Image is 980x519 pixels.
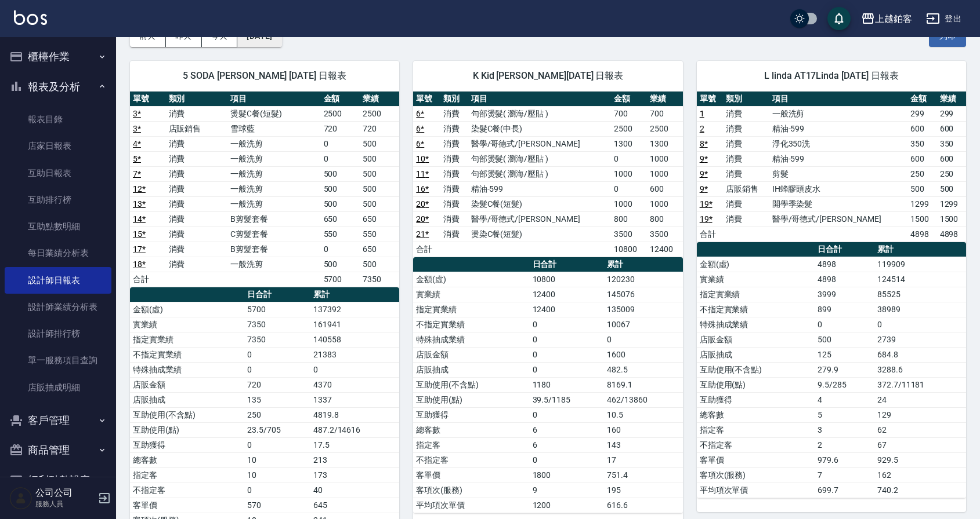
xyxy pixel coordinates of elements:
[227,166,320,181] td: 一般洗剪
[321,257,360,272] td: 500
[360,92,399,107] th: 業績
[827,7,851,30] button: save
[166,166,228,181] td: 消費
[244,437,310,452] td: 0
[130,317,244,332] td: 實業績
[440,196,468,211] td: 消費
[244,377,310,392] td: 720
[647,151,683,166] td: 1000
[647,136,683,151] td: 1300
[227,242,320,257] td: B剪髮套餐
[244,317,310,332] td: 7350
[604,317,683,332] td: 10067
[413,437,529,452] td: 指定客
[227,196,320,211] td: 一般洗剪
[227,121,320,136] td: 雪球藍
[244,392,310,407] td: 135
[130,332,244,347] td: 指定實業績
[427,70,668,82] span: K Kid [PERSON_NAME][DATE] 日報表
[604,452,683,467] td: 17
[874,467,966,483] td: 162
[611,226,647,242] td: 3500
[815,437,874,452] td: 2
[769,106,908,121] td: 一般洗剪
[874,302,966,317] td: 38989
[468,226,611,242] td: 燙染C餐(短髮)
[360,242,399,257] td: 650
[697,272,815,287] td: 實業績
[310,392,400,407] td: 1337
[413,377,529,392] td: 互助使用(不含點)
[907,121,936,136] td: 600
[769,151,908,166] td: 精油-599
[647,106,683,121] td: 700
[875,12,912,26] div: 上越鉑客
[723,106,769,121] td: 消費
[227,106,320,121] td: 燙髮C餐(短髮)
[530,272,605,287] td: 10800
[647,181,683,196] td: 600
[874,332,966,347] td: 2739
[530,392,605,407] td: 39.5/1185
[166,196,228,211] td: 消費
[874,287,966,302] td: 85525
[769,166,908,181] td: 剪髮
[530,287,605,302] td: 12400
[166,92,228,107] th: 類別
[769,181,908,196] td: IH蜂膠頭皮水
[321,272,360,287] td: 5700
[611,121,647,136] td: 2500
[907,226,936,242] td: 4898
[815,302,874,317] td: 899
[723,181,769,196] td: 店販銷售
[874,422,966,437] td: 62
[530,452,605,467] td: 0
[937,106,966,121] td: 299
[244,422,310,437] td: 23.5/705
[530,377,605,392] td: 1180
[874,347,966,362] td: 684.8
[413,422,529,437] td: 總客數
[310,407,400,422] td: 4819.8
[5,294,111,320] a: 設計師業績分析表
[227,151,320,166] td: 一般洗剪
[5,160,111,187] a: 互助日報表
[815,422,874,437] td: 3
[815,452,874,467] td: 979.6
[413,467,529,483] td: 客單價
[769,92,908,107] th: 項目
[530,302,605,317] td: 12400
[611,92,647,107] th: 金額
[697,347,815,362] td: 店販抽成
[360,272,399,287] td: 7350
[413,257,682,513] table: a dense table
[647,242,683,257] td: 12400
[9,487,32,510] img: Person
[697,467,815,483] td: 客項次(服務)
[244,347,310,362] td: 0
[611,151,647,166] td: 0
[5,267,111,294] a: 設計師日報表
[937,121,966,136] td: 600
[413,272,529,287] td: 金額(虛)
[413,407,529,422] td: 互助獲得
[413,92,682,257] table: a dense table
[413,242,440,257] td: 合計
[227,211,320,226] td: B剪髮套餐
[130,377,244,392] td: 店販金額
[227,92,320,107] th: 項目
[815,362,874,377] td: 279.9
[440,121,468,136] td: 消費
[166,151,228,166] td: 消費
[166,211,228,226] td: 消費
[5,42,111,72] button: 櫃檯作業
[5,187,111,213] a: 互助排行榜
[321,211,360,226] td: 650
[604,362,683,377] td: 482.5
[723,136,769,151] td: 消費
[310,422,400,437] td: 487.2/14616
[647,211,683,226] td: 800
[468,166,611,181] td: 句部燙髮( 瀏海/壓貼 )
[874,437,966,452] td: 67
[244,362,310,377] td: 0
